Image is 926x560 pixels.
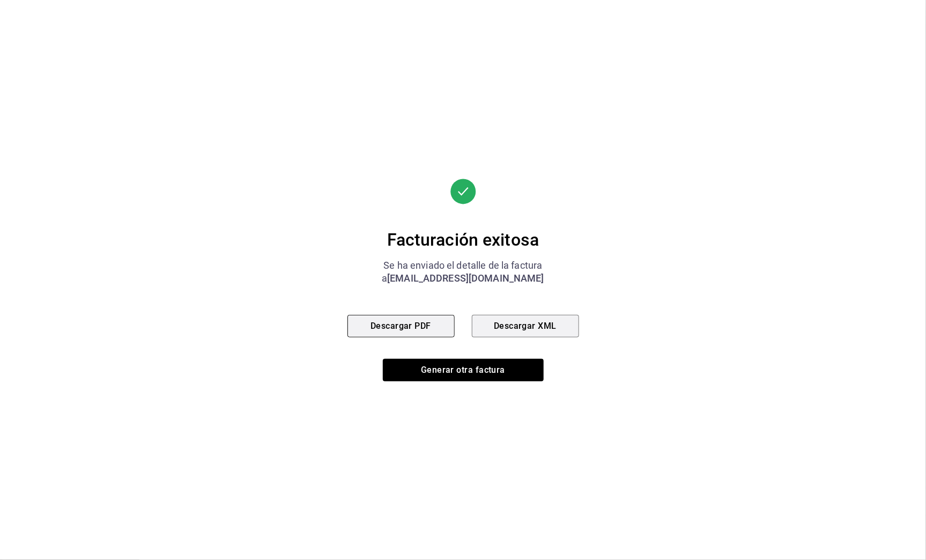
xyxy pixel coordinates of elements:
[472,315,579,337] button: Descargar XML
[383,359,544,381] button: Generar otra factura
[347,272,579,285] div: a
[347,259,579,272] div: Se ha enviado el detalle de la factura
[387,272,544,284] span: [EMAIL_ADDRESS][DOMAIN_NAME]
[347,315,455,337] button: Descargar PDF
[347,229,579,250] div: Facturación exitosa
